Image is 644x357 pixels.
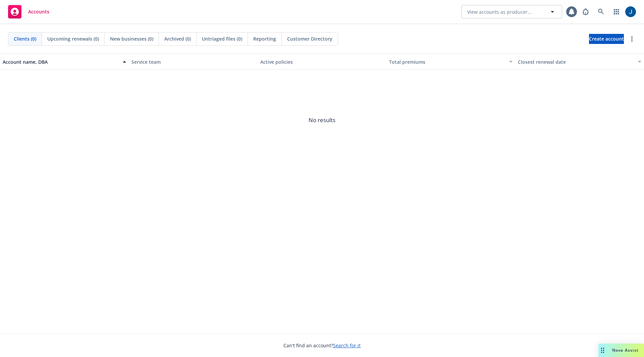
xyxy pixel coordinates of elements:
[202,35,242,42] span: Untriaged files (0)
[518,58,634,65] div: Closest renewal date
[14,35,36,42] span: Clients (0)
[253,35,276,42] span: Reporting
[462,5,562,18] button: View accounts as producer...
[625,6,636,17] img: photo
[47,35,99,42] span: Upcoming renewals (0)
[628,35,636,43] a: more
[28,9,49,14] span: Accounts
[129,54,258,70] button: Service team
[283,342,361,349] span: Can't find an account?
[598,344,607,357] div: Drag to move
[333,342,361,349] a: Search for it
[287,35,332,42] span: Customer Directory
[579,5,592,18] a: Report a Bug
[389,58,505,65] div: Total premiums
[164,35,191,42] span: Archived (0)
[260,58,384,65] div: Active policies
[612,347,639,353] span: Nova Assist
[5,2,52,21] a: Accounts
[467,8,532,15] span: View accounts as producer...
[386,54,515,70] button: Total premiums
[610,5,623,18] a: Switch app
[258,54,386,70] button: Active policies
[589,34,624,44] a: Create account
[589,33,624,45] span: Create account
[598,344,644,357] button: Nova Assist
[131,58,255,65] div: Service team
[110,35,153,42] span: New businesses (0)
[594,5,608,18] a: Search
[3,58,119,65] div: Account name, DBA
[515,54,644,70] button: Closest renewal date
